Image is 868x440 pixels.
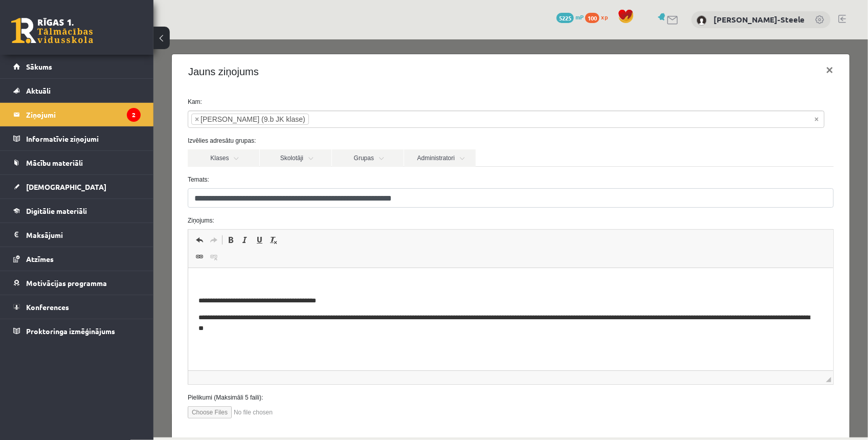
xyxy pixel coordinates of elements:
a: [DEMOGRAPHIC_DATA] [13,175,141,199]
legend: Informatīvie ziņojumi [26,127,141,150]
span: Noņemt visus vienumus [661,75,665,85]
label: Kam: [27,58,688,67]
a: 5225 mP [557,13,584,21]
li: Aigars Laķis (9.b JK klase) [38,74,155,85]
a: Konferences [13,295,141,319]
span: Aktuāli [26,86,51,95]
a: Sākums [13,55,141,78]
a: Italic (Ctrl+I) [84,194,99,207]
span: xp [601,13,608,21]
a: Digitālie materiāli [13,199,141,223]
span: Sākums [26,62,52,71]
legend: Ziņojumi [26,103,141,126]
span: Atzīmes [26,254,54,263]
span: Motivācijas programma [26,278,107,288]
span: 100 [585,13,599,23]
span: Proktoringa izmēģinājums [26,326,115,336]
a: Grupas [179,110,250,127]
a: Bold (Ctrl+B) [70,194,84,207]
a: Maksājumi [13,223,141,247]
label: Izvēlies adresātu grupas: [27,97,688,106]
a: 100 xp [585,13,613,21]
a: Mācību materiāli [13,151,141,174]
a: Atzīmes [13,247,141,271]
span: mP [575,13,584,21]
a: Redo (Ctrl+Y) [53,194,68,207]
a: Skolotāji [106,110,178,127]
a: Klases [34,110,106,127]
button: × [664,16,688,45]
a: Informatīvie ziņojumi [13,127,141,150]
a: Undo (Ctrl+Z) [39,194,53,207]
span: 5225 [557,13,574,23]
a: Remove Format [113,194,127,207]
a: [PERSON_NAME]-Steele [714,14,805,25]
i: 2 [127,108,141,122]
a: Motivācijas programma [13,271,141,295]
iframe: Editor, wiswyg-editor-47024833317480-1756982242-301 [35,229,680,331]
a: Ziņojumi2 [13,103,141,126]
img: Ēriks Jurģis Zuments-Steele [697,15,707,26]
span: Konferences [26,302,69,312]
a: Proktoringa izmēģinājums [13,319,141,343]
span: Mācību materiāli [26,158,83,167]
label: Temats: [27,136,688,145]
a: Aktuāli [13,79,141,102]
a: Unlink [53,211,68,224]
a: Administratori [251,110,322,127]
span: [DEMOGRAPHIC_DATA] [26,182,106,191]
label: Ziņojums: [27,177,688,186]
legend: Maksājumi [26,223,141,247]
a: Rīgas 1. Tālmācības vidusskola [11,18,93,43]
span: Digitālie materiāli [26,206,87,215]
span: Resize [673,338,678,343]
a: Link (Ctrl+K) [39,211,53,224]
span: × [41,75,46,85]
a: Underline (Ctrl+U) [99,194,113,207]
h4: Jauns ziņojums [35,25,105,40]
label: Pielikumi (Maksimāli 5 faili): [27,354,688,363]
